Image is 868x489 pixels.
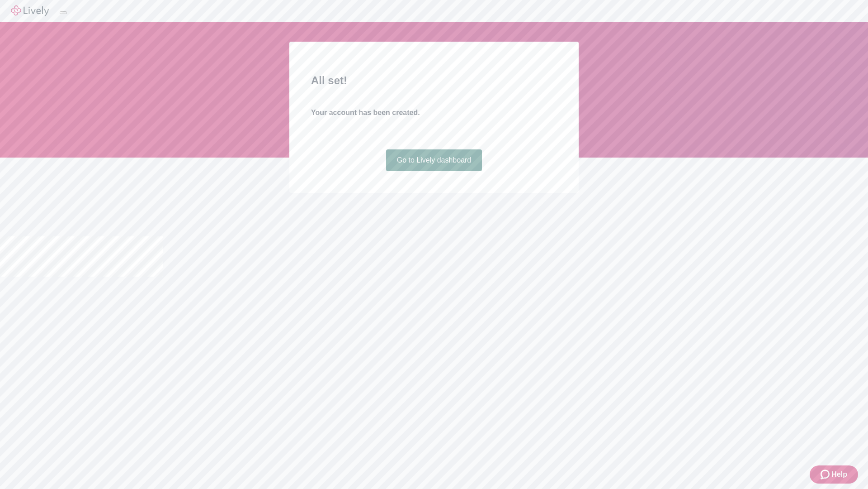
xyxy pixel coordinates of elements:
[831,469,847,480] span: Help
[311,72,557,89] h2: All set!
[810,465,858,484] button: Zendesk support iconHelp
[60,11,67,14] button: Log out
[311,107,557,118] h4: Your account has been created.
[11,5,49,16] img: Lively
[386,149,482,171] a: Go to Lively dashboard
[821,469,831,480] svg: Zendesk support icon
